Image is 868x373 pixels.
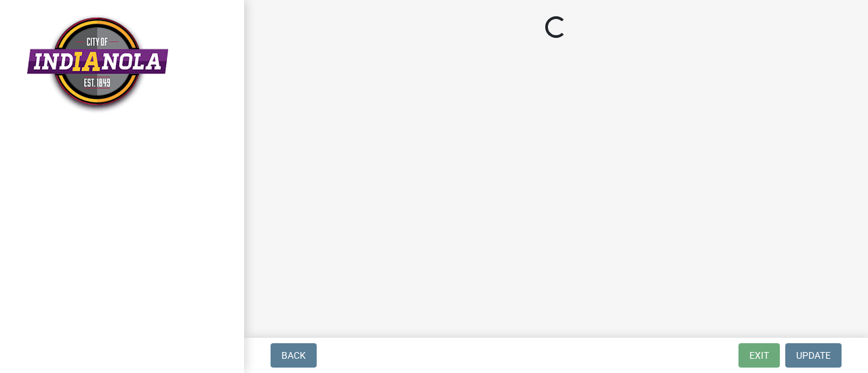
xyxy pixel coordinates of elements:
[796,350,831,361] span: Update
[281,350,306,361] span: Back
[27,14,168,114] img: City of Indianola, Iowa
[271,343,317,368] button: Back
[785,343,842,368] button: Update
[738,343,780,368] button: Exit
